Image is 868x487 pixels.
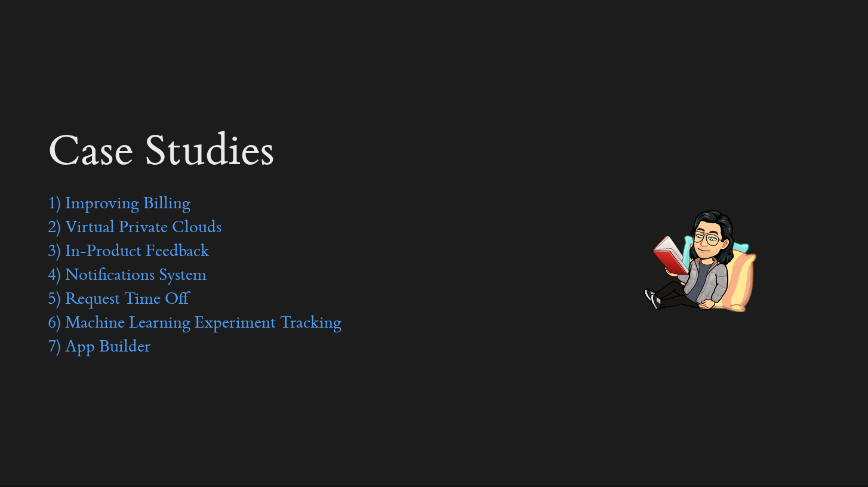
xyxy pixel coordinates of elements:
[48,127,466,181] div: Case studies
[48,220,221,238] a: 2) Virtual Private Clouds
[48,315,341,333] a: 6) Machine Learning Experiment Tracking
[48,243,210,261] a: 3) In-Product Feedback
[48,339,151,357] a: 7) App Builder
[48,267,207,285] a: 4) Notifications System
[48,196,190,214] a: 1) Improving Billing
[48,291,189,309] a: 5) Request Time Off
